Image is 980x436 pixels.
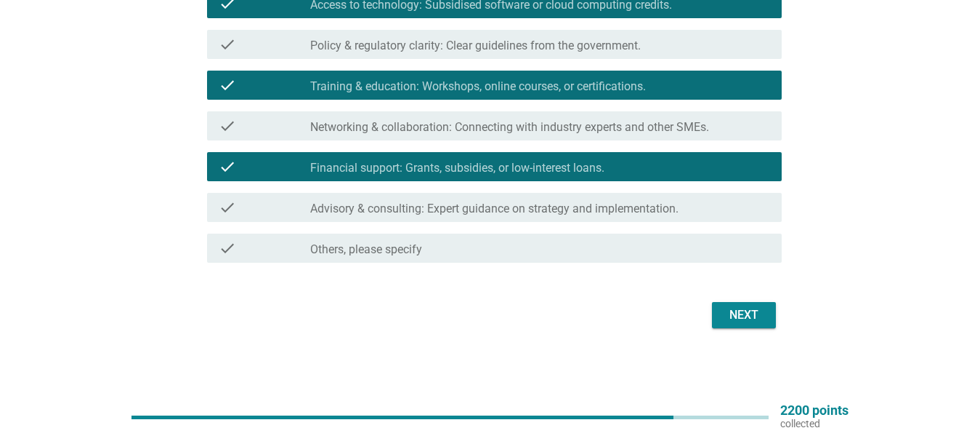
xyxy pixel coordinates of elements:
i: check [219,199,236,216]
label: Others, please specify [310,242,422,257]
p: 2200 points [780,404,849,417]
label: Networking & collaboration: Connecting with industry experts and other SMEs. [310,120,709,135]
i: check [219,239,236,257]
i: check [219,158,236,175]
label: Training & education: Workshops, online courses, or certifications. [310,79,646,94]
i: check [219,76,236,94]
button: Next [712,302,776,328]
label: Financial support: Grants, subsidies, or low-interest loans. [310,161,604,175]
p: collected [780,417,849,430]
label: Advisory & consulting: Expert guidance on strategy and implementation. [310,202,679,216]
i: check [219,36,236,53]
label: Policy & regulatory clarity: Clear guidelines from the government. [310,39,641,53]
div: Next [724,306,764,324]
i: check [219,117,236,135]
